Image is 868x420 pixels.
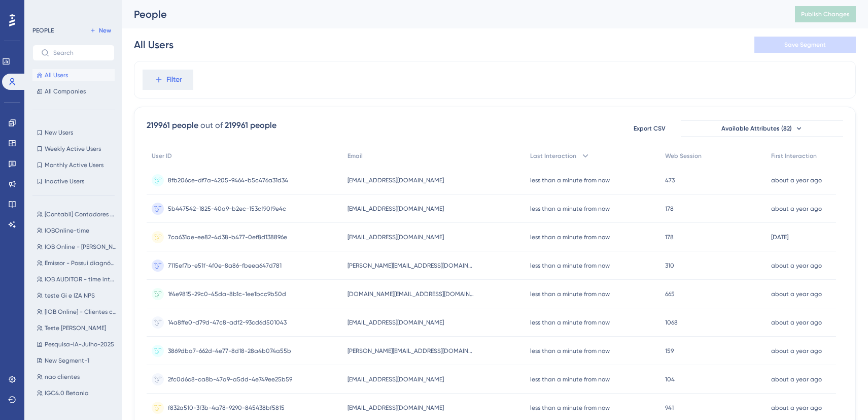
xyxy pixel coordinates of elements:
[665,205,674,213] span: 178
[45,275,117,283] span: IOB AUDITOR - time interno
[348,233,444,241] span: [EMAIL_ADDRESS][DOMAIN_NAME]
[32,159,115,171] button: Monthly Active Users
[45,389,89,397] span: IGC4.0 Betania
[665,375,675,383] span: 104
[32,387,121,399] button: IGC4.0 Betania
[32,354,121,367] button: New Segment-1
[45,292,95,300] span: teste Gi e IZA NPS
[32,273,121,285] button: IOB AUDITOR - time interno
[32,85,115,98] button: All Companies
[771,234,788,241] time: [DATE]
[665,152,702,160] span: Web Session
[32,306,121,318] button: [IOB Online] - Clientes com conta gratuita
[168,375,292,383] span: 2fc0d6c8-ca8b-47a9-a5dd-4e749ee25b59
[152,152,172,160] span: User ID
[348,290,474,298] span: [DOMAIN_NAME][EMAIL_ADDRESS][DOMAIN_NAME]
[45,357,89,365] span: New Segment-1
[32,371,121,383] button: nao clientes
[795,6,856,22] button: Publish Changes
[771,404,822,411] time: about a year ago
[348,404,444,412] span: [EMAIL_ADDRESS][DOMAIN_NAME]
[665,404,674,412] span: 941
[45,259,117,267] span: Emissor - Possui diagnóstico e nova homepage
[168,205,286,213] span: 5b447542-1825-40a9-b2ec-153cf90f9e4c
[665,262,674,270] span: 310
[784,41,826,49] span: Save Segment
[32,338,121,350] button: Pesquisa-IA-Julho-2025
[166,74,182,86] span: Filter
[32,289,121,302] button: teste Gi e IZA NPS
[32,175,115,187] button: Inactive Users
[665,318,678,327] span: 1068
[45,161,103,169] span: Monthly Active Users
[624,120,675,137] button: Export CSV
[53,49,106,56] input: Search
[771,152,817,160] span: First Interaction
[45,210,117,218] span: [Contabil] Contadores MigradoS
[634,124,666,133] span: Export CSV
[86,24,115,37] button: New
[771,290,822,298] time: about a year ago
[45,177,84,185] span: Inactive Users
[45,373,80,381] span: nao clientes
[32,69,115,81] button: All Users
[665,347,674,355] span: 159
[32,26,54,35] div: PEOPLE
[45,145,101,153] span: Weekly Active Users
[134,7,770,21] div: People
[530,262,610,269] time: less than a minute from now
[168,176,288,184] span: 8fb206ce-df7a-4205-9464-b5c476a31d34
[530,376,610,383] time: less than a minute from now
[32,126,115,139] button: New Users
[45,243,117,251] span: IOB Online - [PERSON_NAME]
[348,262,474,270] span: [PERSON_NAME][EMAIL_ADDRESS][DOMAIN_NAME]
[530,290,610,298] time: less than a minute from now
[530,404,610,411] time: less than a minute from now
[45,324,106,332] span: Teste [PERSON_NAME]
[32,257,121,269] button: Emissor - Possui diagnóstico e nova homepage
[168,318,287,327] span: 14a8ffe0-d79d-47c8-adf2-93cd6d501043
[530,152,576,160] span: Last Interaction
[225,119,276,132] div: 219961 people
[45,308,117,316] span: [IOB Online] - Clientes com conta gratuita
[168,290,286,298] span: 1f4e9815-29c0-45da-8b1c-1ee1bcc9b50d
[771,177,822,184] time: about a year ago
[681,120,843,137] button: Available Attributes (82)
[348,205,444,213] span: [EMAIL_ADDRESS][DOMAIN_NAME]
[168,233,287,241] span: 7ca631ae-ee82-4d38-b477-0ef8d138896e
[32,322,121,334] button: Teste [PERSON_NAME]
[32,143,115,155] button: Weekly Active Users
[45,340,114,348] span: Pesquisa-IA-Julho-2025
[771,376,822,383] time: about a year ago
[771,347,822,354] time: about a year ago
[147,119,198,132] div: 219961 people
[32,224,121,237] button: IOBOnline-time
[530,205,610,212] time: less than a minute from now
[348,176,444,184] span: [EMAIL_ADDRESS][DOMAIN_NAME]
[143,70,193,90] button: Filter
[168,262,282,270] span: 7115ef7b-e51f-4f0e-8a86-fbeea647d781
[721,124,792,133] span: Available Attributes (82)
[771,319,822,326] time: about a year ago
[530,319,610,326] time: less than a minute from now
[801,10,850,18] span: Publish Changes
[45,227,89,235] span: IOBOnline-time
[530,347,610,354] time: less than a minute from now
[32,241,121,253] button: IOB Online - [PERSON_NAME]
[45,71,68,79] span: All Users
[99,26,111,35] span: New
[665,290,675,298] span: 665
[32,208,121,220] button: [Contabil] Contadores MigradoS
[168,404,285,412] span: f832a510-3f3b-4a78-9290-845438bf5815
[530,234,610,241] time: less than a minute from now
[771,262,822,269] time: about a year ago
[134,38,173,52] div: All Users
[348,347,474,355] span: [PERSON_NAME][EMAIL_ADDRESS][DOMAIN_NAME]
[771,205,822,212] time: about a year ago
[348,152,363,160] span: Email
[665,176,675,184] span: 473
[665,233,674,241] span: 178
[754,37,856,53] button: Save Segment
[348,318,444,327] span: [EMAIL_ADDRESS][DOMAIN_NAME]
[200,119,223,132] div: out of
